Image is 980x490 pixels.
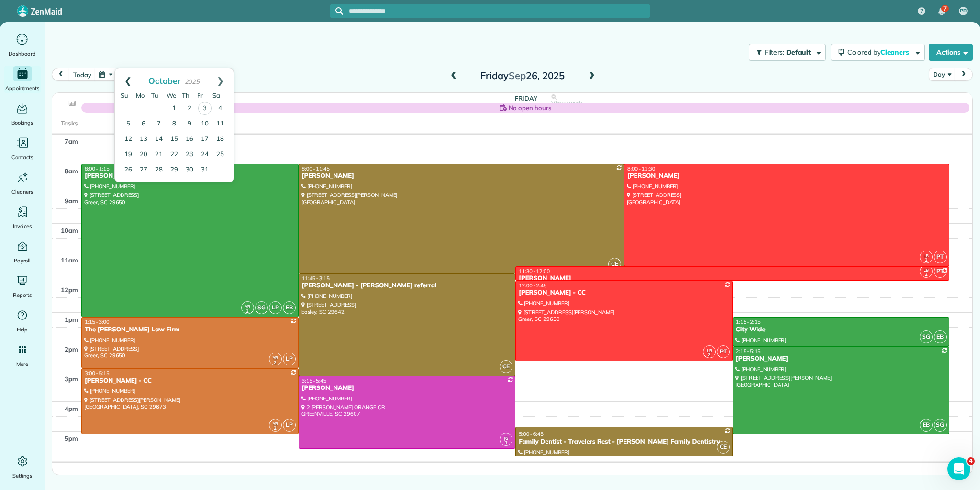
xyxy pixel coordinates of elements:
div: [PERSON_NAME] [301,172,621,180]
a: 17 [197,132,212,147]
span: SG [920,330,933,343]
span: LP [283,419,296,432]
span: 8:00 - 1:15 [85,165,110,172]
span: 3:00 - 5:15 [85,370,110,376]
a: 8 [167,116,182,132]
div: [PERSON_NAME] - [PERSON_NAME] referral [301,282,513,290]
small: 2 [242,307,254,316]
small: 2 [269,424,281,433]
span: PT [934,265,947,278]
a: Bookings [4,101,41,127]
div: [PERSON_NAME] - CC [518,289,730,297]
span: Appointments [5,83,40,93]
a: Help [4,308,41,334]
span: Saturday [212,91,220,99]
span: 8:00 - 11:30 [627,165,655,172]
a: 25 [212,147,228,162]
a: 1 [167,101,182,116]
a: 3 [198,102,212,115]
span: Contacts [11,152,33,162]
span: 1pm [65,316,78,323]
a: 30 [182,162,197,178]
a: 7 [151,116,167,132]
a: 15 [167,132,182,147]
a: Contacts [4,135,41,162]
span: Dashboard [9,49,36,58]
small: 2 [703,351,715,360]
span: Bookings [11,118,33,127]
span: 5:00 - 6:45 [519,431,544,437]
div: Family Dentist - Travelers Rest - [PERSON_NAME] Family Dentistry [518,438,730,446]
span: YB [273,355,278,360]
a: 29 [167,162,182,178]
div: City Wide [735,326,947,334]
span: 8:00 - 11:45 [302,165,330,172]
span: PT [717,345,730,358]
span: No open hours [509,103,552,113]
span: Cleaners [11,187,33,196]
a: 10 [197,116,212,132]
span: 2025 [185,78,200,85]
a: 4 [212,101,228,116]
span: 5pm [65,434,78,442]
span: Filters: [765,48,785,57]
span: 12:00 - 2:45 [519,282,546,289]
span: Monday [136,91,145,99]
span: YB [273,421,278,426]
span: LB [707,348,712,353]
a: 20 [136,147,151,162]
a: 2 [182,101,197,116]
span: Wednesday [167,91,176,99]
button: Colored byCleaners [831,44,925,61]
button: Day [929,68,955,81]
span: Reports [13,290,32,300]
span: Cleaners [880,48,911,57]
iframe: Intercom live chat [947,457,970,480]
a: 9 [182,116,197,132]
a: 13 [136,132,151,147]
svg: Focus search [335,7,343,15]
span: 4pm [65,405,78,412]
span: EB [920,419,933,432]
span: More [16,359,28,369]
a: 12 [121,132,136,147]
span: LB [924,253,929,258]
span: LP [283,353,296,365]
button: Filters: Default [749,44,826,61]
button: prev [52,68,70,81]
span: Sunday [121,91,128,99]
span: SG [255,301,268,314]
span: SG [934,419,947,432]
span: 11am [61,256,78,264]
a: 11 [212,116,228,132]
a: Prev [115,68,141,92]
a: Payroll [4,239,41,265]
span: 12pm [61,286,78,294]
span: EB [934,330,947,343]
button: Focus search [330,7,343,15]
span: October [148,75,181,86]
span: 10am [61,227,78,234]
span: PT [934,251,947,263]
a: Dashboard [4,32,41,58]
span: CE [608,258,621,271]
span: View week [551,99,582,107]
button: next [955,68,973,81]
a: 26 [121,162,136,178]
a: 24 [197,147,212,162]
span: Friday [515,94,537,102]
a: 14 [151,132,167,147]
h2: Friday 26, 2025 [463,70,582,81]
a: 22 [167,147,182,162]
a: Appointments [4,66,41,93]
span: Invoices [13,221,32,231]
span: JG [504,435,508,441]
small: 1 [500,438,512,447]
span: LB [924,267,929,273]
a: 21 [151,147,167,162]
a: 27 [136,162,151,178]
span: Help [17,325,28,334]
small: 2 [269,358,281,367]
small: 2 [920,256,932,265]
span: Settings [12,471,33,480]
